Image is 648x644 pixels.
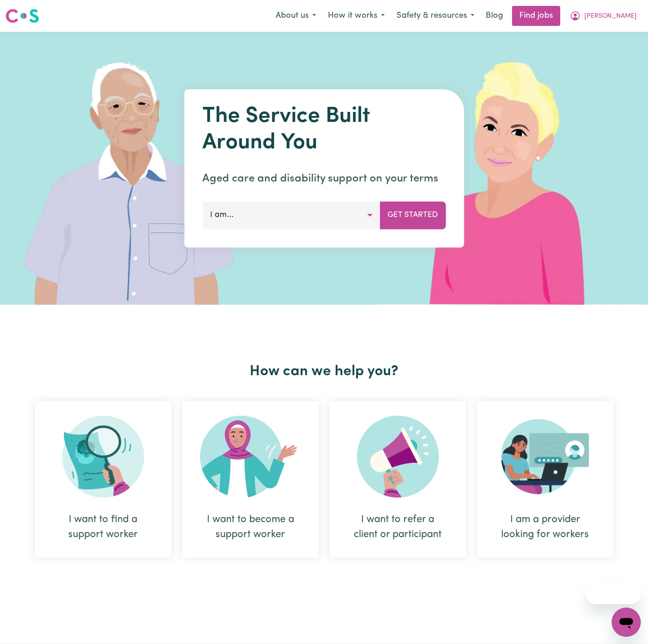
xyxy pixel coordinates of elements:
[357,416,439,498] img: Refer
[352,512,444,542] div: I want to refer a client or participant
[330,401,466,558] div: I want to refer a client or participant
[200,416,301,498] img: Become Worker
[391,6,480,25] button: Safety & resources
[204,512,297,542] div: I want to become a support worker
[499,512,592,542] div: I am a provider looking for workers
[5,5,39,26] a: Careseekers logo
[477,401,613,558] div: I am a provider looking for workers
[380,201,446,229] button: Get Started
[612,608,641,637] iframe: Button to launch messaging window
[202,171,446,187] p: Aged care and disability support on your terms
[322,6,391,25] button: How it works
[586,584,641,604] iframe: Message from company
[501,416,589,498] img: Provider
[35,401,171,558] div: I want to find a support worker
[5,8,39,24] img: Careseekers logo
[202,104,446,156] h1: The Service Built Around You
[584,11,637,21] span: [PERSON_NAME]
[62,416,144,498] img: Search
[480,6,508,26] a: Blog
[270,6,322,25] button: About us
[512,6,560,26] a: Find jobs
[5,6,55,14] span: Need any help?
[57,512,150,542] div: I want to find a support worker
[182,401,319,558] div: I want to become a support worker
[564,6,643,25] button: My Account
[202,201,380,229] button: I am...
[30,363,619,380] h2: How can we help you?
